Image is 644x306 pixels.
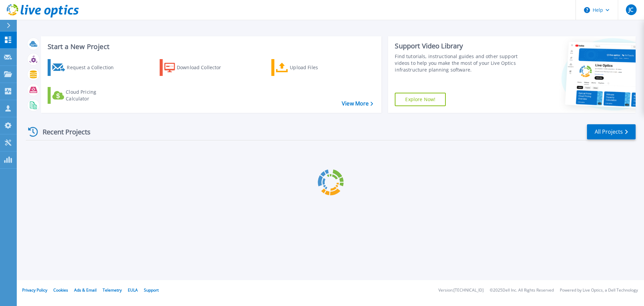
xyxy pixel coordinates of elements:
a: Support [144,287,159,293]
a: Telemetry [103,287,122,293]
a: Explore Now! [395,93,446,106]
a: EULA [128,287,138,293]
h3: Start a New Project [48,43,373,50]
div: Support Video Library [395,42,521,50]
a: Download Collector [160,59,234,76]
a: Upload Files [271,59,346,76]
li: © 2025 Dell Inc. All Rights Reserved [490,288,554,293]
a: Request a Collection [48,59,122,76]
a: All Projects [587,124,636,139]
a: View More [342,100,373,107]
a: Cookies [53,287,68,293]
a: Ads & Email [74,287,97,293]
div: Recent Projects [26,124,100,140]
div: Request a Collection [67,61,120,74]
div: Download Collector [177,61,230,74]
div: Find tutorials, instructional guides and other support videos to help you make the most of your L... [395,53,521,73]
div: Cloud Pricing Calculator [66,89,119,102]
li: Version: [TECHNICAL_ID] [438,288,484,293]
a: Privacy Policy [22,287,47,293]
li: Powered by Live Optics, a Dell Technology [560,288,638,293]
span: JC [629,7,633,12]
div: Upload Files [290,61,343,74]
a: Cloud Pricing Calculator [48,87,122,104]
